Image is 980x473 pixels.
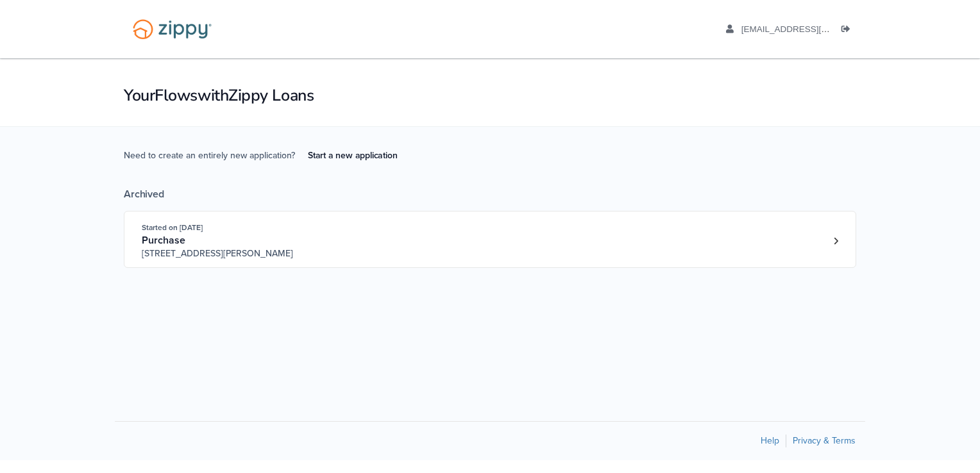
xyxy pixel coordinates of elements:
[142,247,337,260] span: [STREET_ADDRESS][PERSON_NAME]
[124,13,220,46] img: Logo
[124,150,295,161] span: Need to create an entirely new application?
[741,24,888,34] span: kelly_3737@yahoo.com
[826,231,845,251] a: Loan number 4009935
[124,211,856,268] a: Open loan 4009935
[793,435,856,446] a: Privacy & Terms
[841,24,856,37] a: Log out
[124,188,856,201] div: Archived
[142,223,203,232] span: Started on [DATE]
[298,145,407,166] a: Start a new application
[142,234,185,247] span: Purchase
[761,435,779,446] a: Help
[124,85,856,106] h1: Your Flows with Zippy Loans
[726,24,888,37] a: edit profile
